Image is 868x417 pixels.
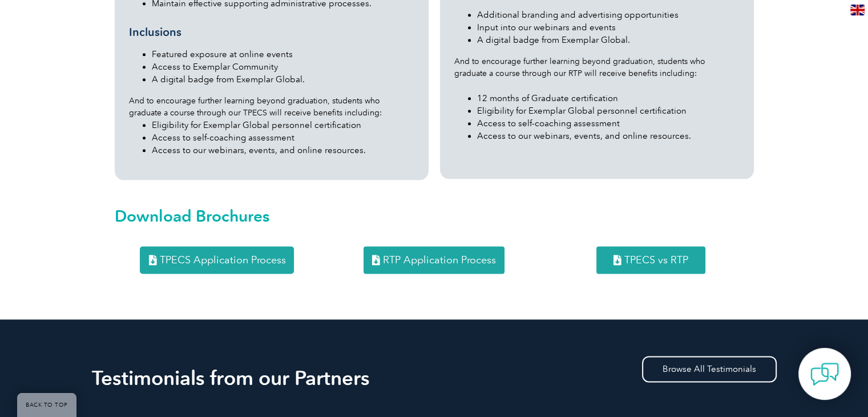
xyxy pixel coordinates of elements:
a: TPECS vs RTP [596,246,705,274]
span: RTP Application Process [383,255,496,265]
li: 12 months of Graduate certification [477,92,740,105]
li: Access to Exemplar Community [152,61,414,73]
li: Access to our webinars, events, and online resources. [152,144,414,157]
li: A digital badge from Exemplar Global. [477,34,740,46]
li: Additional branding and advertising opportunities [477,9,740,21]
h2: Testimonials from our Partners [92,369,777,387]
h2: Download Brochures [115,207,754,225]
li: Eligibility for Exemplar Global personnel certification [477,105,740,117]
a: RTP Application Process [364,246,504,274]
span: TPECS vs RTP [624,255,688,265]
li: Eligibility for Exemplar Global personnel certification [152,119,414,131]
h3: Inclusions [129,25,414,39]
a: Browse All Testimonials [642,356,777,382]
a: TPECS Application Process [140,246,294,274]
li: Access to self-coaching assessment [152,131,414,144]
li: Featured exposure at online events [152,48,414,61]
img: en [850,5,865,15]
a: BACK TO TOP [17,393,76,417]
span: TPECS Application Process [159,255,285,265]
li: Access to self-coaching assessment [477,117,740,130]
li: Input into our webinars and events [477,21,740,34]
li: Access to our webinars, events, and online resources. [477,130,740,142]
img: contact-chat.png [810,360,839,388]
li: A digital badge from Exemplar Global. [152,73,414,86]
